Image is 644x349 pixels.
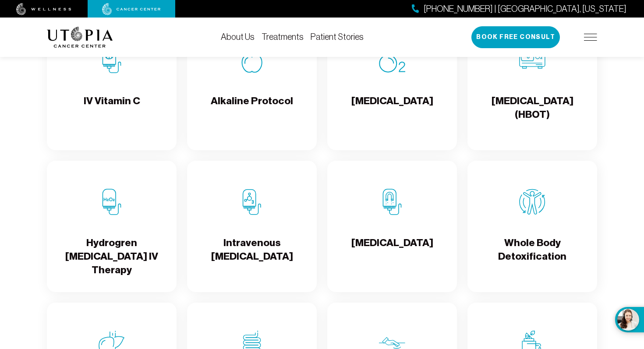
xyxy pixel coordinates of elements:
[351,236,433,264] h4: [MEDICAL_DATA]
[99,47,125,73] img: IV Vitamin C
[239,189,265,215] img: Intravenous Ozone Therapy
[519,189,545,215] img: Whole Body Detoxification
[412,3,626,15] a: [PHONE_NUMBER] | [GEOGRAPHIC_DATA], [US_STATE]
[221,32,255,42] a: About Us
[327,19,457,150] a: Oxygen Therapy[MEDICAL_DATA]
[47,19,177,150] a: IV Vitamin CIV Vitamin C
[54,236,170,277] h4: Hydrogren [MEDICAL_DATA] IV Therapy
[211,94,293,123] h4: Alkaline Protocol
[84,94,140,123] h4: IV Vitamin C
[16,3,71,15] img: wellness
[102,3,161,15] img: cancer center
[584,34,597,41] img: icon-hamburger
[351,94,433,123] h4: [MEDICAL_DATA]
[474,236,590,264] h4: Whole Body Detoxification
[474,94,590,123] h4: [MEDICAL_DATA] (HBOT)
[311,32,364,42] a: Patient Stories
[519,47,545,73] img: Hyperbaric Oxygen Therapy (HBOT)
[471,26,560,48] button: Book Free Consult
[187,161,317,292] a: Intravenous Ozone TherapyIntravenous [MEDICAL_DATA]
[327,161,457,292] a: Chelation Therapy[MEDICAL_DATA]
[47,161,177,292] a: Hydrogren Peroxide IV TherapyHydrogren [MEDICAL_DATA] IV Therapy
[379,189,405,215] img: Chelation Therapy
[239,47,265,73] img: Alkaline Protocol
[467,161,597,292] a: Whole Body DetoxificationWhole Body Detoxification
[379,47,405,73] img: Oxygen Therapy
[262,32,304,42] a: Treatments
[187,19,317,150] a: Alkaline ProtocolAlkaline Protocol
[467,19,597,150] a: Hyperbaric Oxygen Therapy (HBOT)[MEDICAL_DATA] (HBOT)
[99,189,125,215] img: Hydrogren Peroxide IV Therapy
[47,27,113,48] img: logo
[194,236,310,264] h4: Intravenous [MEDICAL_DATA]
[424,3,626,15] span: [PHONE_NUMBER] | [GEOGRAPHIC_DATA], [US_STATE]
